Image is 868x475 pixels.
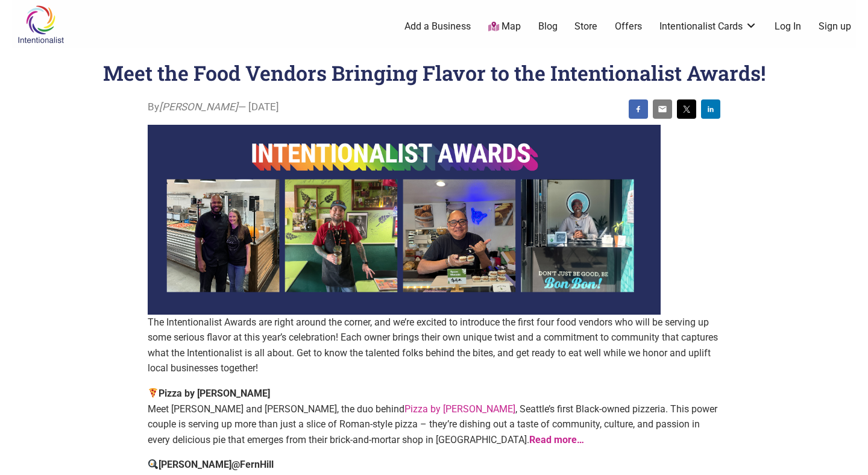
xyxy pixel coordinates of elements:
a: Intentionalist Cards [659,20,757,33]
p: Meet [PERSON_NAME] and [PERSON_NAME], the duo behind , Seattle’s first Black-owned pizzeria. This... [148,386,720,447]
a: Store [574,20,597,33]
strong: [PERSON_NAME]@FernHill [148,459,274,470]
img: linkedin sharing button [706,104,715,114]
a: Sign up [819,20,851,33]
strong: Pizza by [PERSON_NAME] [148,388,270,399]
a: Add a Business [404,20,471,33]
img: email sharing button [658,104,667,114]
i: [PERSON_NAME] [159,101,238,113]
a: Read more… [529,434,584,445]
img: 🍕 [148,388,158,398]
a: Offers [615,20,642,33]
a: Pizza by [PERSON_NAME] [404,403,515,415]
a: Log In [775,20,801,33]
h1: Meet the Food Vendors Bringing Flavor to the Intentionalist Awards! [103,59,766,86]
img: twitter sharing button [682,104,691,114]
img: 🍳 [148,459,158,469]
img: Intentionalist [12,5,69,44]
p: The Intentionalist Awards are right around the corner, and we’re excited to introduce the first f... [148,315,720,376]
img: facebook sharing button [634,104,643,114]
span: By — [DATE] [148,99,279,115]
a: Blog [538,20,558,33]
a: Map [488,20,521,34]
